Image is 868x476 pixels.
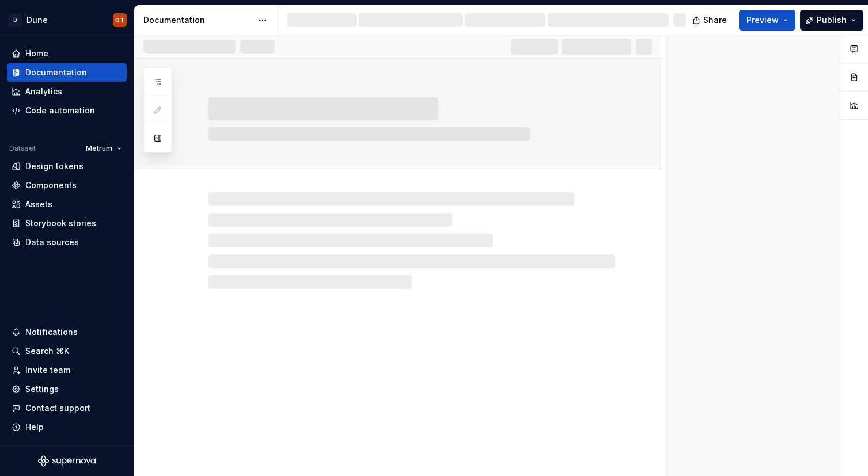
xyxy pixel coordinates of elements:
a: Data sources [7,233,127,252]
div: Components [25,180,77,191]
div: Search ⌘K [25,345,69,357]
span: Share [703,14,727,26]
button: Preview [739,10,795,31]
span: Publish [817,14,847,26]
div: Data sources [25,237,79,248]
button: Help [7,418,127,436]
div: Invite team [25,364,70,376]
button: Metrum [81,140,127,157]
div: Storybook stories [25,218,96,229]
button: Share [687,10,734,31]
span: Preview [746,14,779,26]
span: Metrum [86,144,112,153]
button: DDuneDT [2,7,131,32]
button: Search ⌘K [7,342,127,360]
div: Help [25,421,44,433]
div: Analytics [25,86,62,97]
div: DT [115,16,124,25]
div: Notifications [25,326,78,338]
div: Contact support [25,402,90,414]
a: Design tokens [7,157,127,176]
a: Components [7,176,127,195]
div: D [8,13,22,27]
div: Design tokens [25,161,84,172]
div: Dune [26,14,48,26]
a: Home [7,44,127,63]
a: Assets [7,195,127,214]
a: Analytics [7,82,127,101]
button: Notifications [7,323,127,341]
a: Settings [7,380,127,398]
div: Documentation [25,67,87,78]
div: Assets [25,199,52,210]
div: Home [25,48,48,59]
a: Documentation [7,63,127,82]
a: Storybook stories [7,214,127,233]
div: Settings [25,383,59,395]
div: Code automation [25,105,95,116]
div: Documentation [143,14,252,26]
svg: Supernova Logo [38,455,96,467]
button: Contact support [7,399,127,417]
div: Dataset [9,144,36,153]
a: Invite team [7,361,127,379]
button: Publish [800,10,863,31]
a: Code automation [7,101,127,120]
